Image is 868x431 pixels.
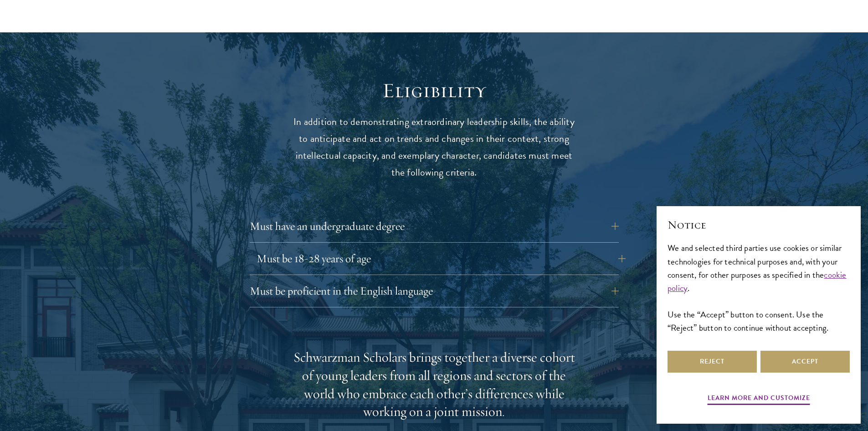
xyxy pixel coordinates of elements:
[760,351,850,373] button: Accept
[293,348,575,421] div: Schwarzman Scholars brings together a diverse cohort of young leaders from all regions and sector...
[668,241,850,334] div: We and selected third parties use cookies or similar technologies for technical purposes and, wit...
[293,78,575,104] h2: Eligibility
[668,268,847,295] a: cookie policy
[250,215,619,237] button: Must have an undergraduate degree
[250,280,619,302] button: Must be proficient in the English language
[708,392,810,406] button: Learn more and customize
[668,217,850,233] h2: Notice
[293,114,575,181] p: In addition to demonstrating extraordinary leadership skills, the ability to anticipate and act o...
[257,248,626,270] button: Must be 18-28 years of age
[668,351,757,373] button: Reject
